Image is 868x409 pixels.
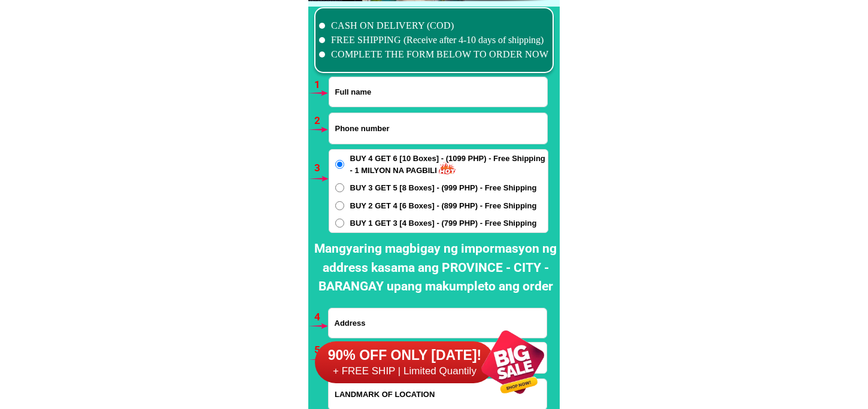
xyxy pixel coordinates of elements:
h6: 1 [314,77,328,93]
span: BUY 2 GET 4 [6 Boxes] - (899 PHP) - Free Shipping [350,200,537,212]
input: Input phone_number [329,113,547,144]
li: FREE SHIPPING (Receive after 4-10 days of shipping) [319,33,549,47]
li: CASH ON DELIVERY (COD) [319,19,549,33]
span: BUY 4 GET 6 [10 Boxes] - (1099 PHP) - Free Shipping - 1 MILYON NA PAGBILI [350,153,548,176]
li: COMPLETE THE FORM BELOW TO ORDER NOW [319,47,549,62]
h6: 3 [314,160,328,176]
h6: 4 [314,310,328,325]
h6: 2 [314,113,328,129]
input: Input address [329,308,547,338]
input: BUY 4 GET 6 [10 Boxes] - (1099 PHP) - Free Shipping - 1 MILYON NA PAGBILI [335,160,344,169]
input: BUY 2 GET 4 [6 Boxes] - (899 PHP) - Free Shipping [335,201,344,210]
h6: + FREE SHIP | Limited Quantily [315,365,494,378]
h6: 5 [314,343,328,358]
input: BUY 3 GET 5 [8 Boxes] - (999 PHP) - Free Shipping [335,183,344,192]
span: BUY 3 GET 5 [8 Boxes] - (999 PHP) - Free Shipping [350,182,537,194]
h6: 90% OFF ONLY [DATE]! [315,347,494,365]
h2: Mangyaring magbigay ng impormasyon ng address kasama ang PROVINCE - CITY - BARANGAY upang makumpl... [311,240,560,296]
input: Input full_name [329,77,547,107]
input: BUY 1 GET 3 [4 Boxes] - (799 PHP) - Free Shipping [335,219,344,228]
span: BUY 1 GET 3 [4 Boxes] - (799 PHP) - Free Shipping [350,217,537,229]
